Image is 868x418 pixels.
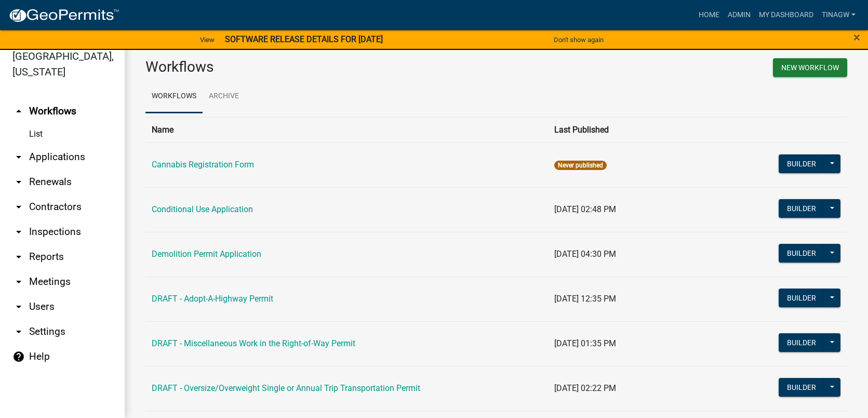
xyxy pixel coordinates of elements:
span: × [853,30,860,45]
i: arrow_drop_down [12,276,25,288]
a: Workflows [145,80,203,113]
button: Builder [779,199,824,218]
i: arrow_drop_down [12,325,25,338]
a: Demolition Permit Application [152,249,261,259]
i: arrow_drop_down [12,226,25,238]
button: Close [853,31,860,44]
a: My Dashboard [755,5,818,25]
i: arrow_drop_down [12,201,25,213]
button: Builder [779,289,824,307]
a: TinaGW [818,5,860,25]
span: Never published [554,161,607,170]
span: [DATE] 02:48 PM [554,204,616,214]
a: Cannabis Registration Form [152,160,254,169]
a: DRAFT - Oversize/Overweight Single or Annual Trip Transportation Permit [152,383,420,393]
span: [DATE] 01:35 PM [554,338,616,348]
h3: Workflows [145,58,489,76]
span: [DATE] 04:30 PM [554,249,616,259]
button: New Workflow [773,58,847,77]
button: Builder [779,244,824,263]
a: DRAFT - Miscellaneous Work in the Right-of-Way Permit [152,338,355,348]
a: Archive [203,80,245,113]
i: help [12,350,25,363]
i: arrow_drop_up [12,105,25,117]
button: Builder [779,378,824,397]
i: arrow_drop_down [12,151,25,163]
a: Home [695,5,724,25]
a: View [196,31,219,48]
span: [DATE] 12:35 PM [554,294,616,304]
strong: SOFTWARE RELEASE DETAILS FOR [DATE] [225,34,383,44]
button: Builder [779,154,824,173]
i: arrow_drop_down [12,251,25,263]
th: Last Published [548,117,740,142]
button: Don't show again [550,31,608,48]
i: arrow_drop_down [12,301,25,313]
span: [DATE] 02:22 PM [554,383,616,393]
button: Builder [779,333,824,352]
a: DRAFT - Adopt-A-Highway Permit [152,294,273,304]
i: arrow_drop_down [12,176,25,188]
a: Conditional Use Application [152,204,253,214]
a: Admin [724,5,755,25]
th: Name [145,117,548,142]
